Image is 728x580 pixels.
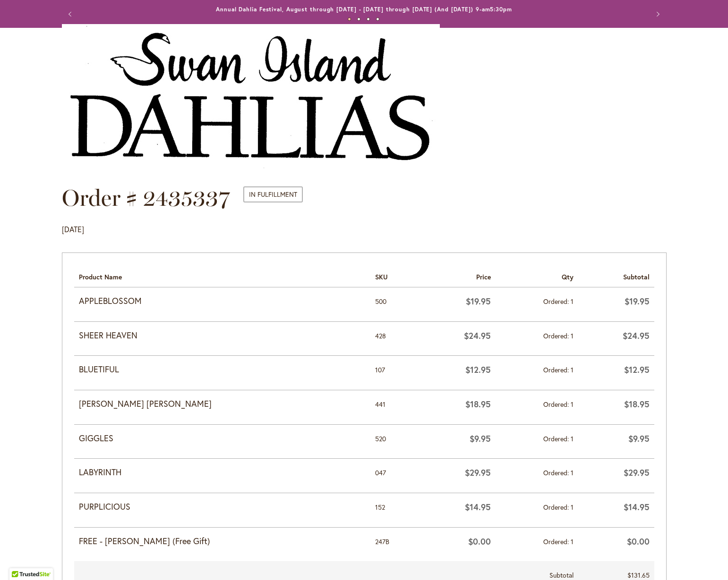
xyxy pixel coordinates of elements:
span: $131.65 [627,571,650,580]
button: Previous [62,5,81,24]
span: Ordered [543,365,571,374]
td: 107 [370,356,420,390]
span: $19.95 [466,295,491,307]
span: 1 [571,365,574,374]
strong: LABYRINTH [79,466,366,479]
td: 047 [370,459,420,493]
strong: FREE - [PERSON_NAME] (Free Gift) [79,535,366,547]
span: 1 [571,297,574,306]
span: Ordered [543,434,571,443]
td: 152 [370,493,420,528]
th: Qty [496,265,578,287]
span: 1 [571,468,574,477]
span: $18.95 [624,398,650,410]
span: Ordered [543,331,571,340]
strong: [PERSON_NAME] [PERSON_NAME] [79,398,366,410]
span: 1 [571,434,574,443]
strong: GIGGLES [79,432,366,445]
span: $9.95 [628,433,650,444]
strong: SHEER HEAVEN [79,329,366,342]
button: 4 of 4 [376,17,379,21]
strong: APPLEBLOSSOM [79,295,366,307]
span: 1 [571,400,574,409]
span: $18.95 [465,398,491,410]
button: 3 of 4 [367,17,370,21]
span: 1 [571,503,574,512]
button: 1 of 4 [348,17,351,21]
th: Price [420,265,496,287]
span: In Fulfillment [243,186,303,202]
td: 500 [370,287,420,321]
span: $29.95 [624,467,650,478]
span: Ordered [543,400,571,409]
span: Ordered [543,537,571,546]
td: 520 [370,424,420,459]
span: $0.00 [627,536,650,547]
span: $24.95 [623,330,650,341]
span: $24.95 [464,330,491,341]
button: Next [648,5,667,24]
span: $9.95 [470,433,491,444]
span: 1 [571,331,574,340]
span: Order # 2435337 [62,184,230,211]
span: $12.95 [465,364,491,375]
button: 2 of 4 [357,17,360,21]
strong: PURPLICIOUS [79,501,366,513]
span: $29.95 [465,467,491,478]
td: 247B [370,527,420,561]
th: Product Name [74,265,371,287]
th: SKU [370,265,420,287]
td: 428 [370,321,420,356]
span: $14.95 [624,501,650,513]
a: store logo [62,24,440,169]
span: Ordered [543,468,571,477]
strong: BLUETIFUL [79,363,366,376]
span: $19.95 [625,295,650,307]
span: $12.95 [624,364,650,375]
span: $0.00 [468,536,491,547]
span: $14.95 [465,501,491,513]
th: Subtotal [578,265,654,287]
span: Ordered [543,503,571,512]
span: 1 [571,537,574,546]
span: [DATE] [62,224,84,234]
a: Annual Dahlia Festival, August through [DATE] - [DATE] through [DATE] (And [DATE]) 9-am5:30pm [216,6,512,13]
span: Ordered [543,297,571,306]
td: 441 [370,390,420,424]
